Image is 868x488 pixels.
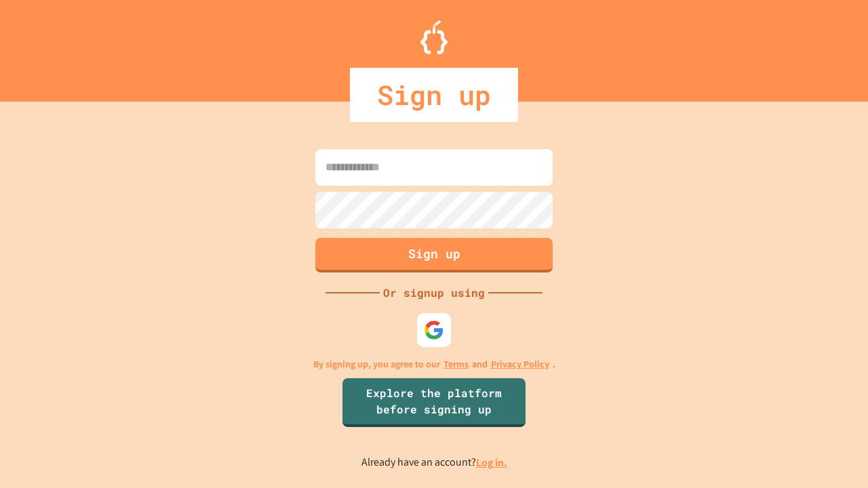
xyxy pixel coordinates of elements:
[380,285,488,301] div: Or signup using
[315,238,553,272] button: Sign up
[491,357,549,371] a: Privacy Policy
[424,320,444,340] img: google-icon.svg
[361,454,507,471] p: Already have an account?
[350,68,518,122] div: Sign up
[420,20,448,54] img: Logo.svg
[476,455,507,470] a: Log in.
[313,357,555,371] p: By signing up, you agree to our and .
[443,357,469,371] a: Terms
[342,378,526,427] a: Explore the platform before signing up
